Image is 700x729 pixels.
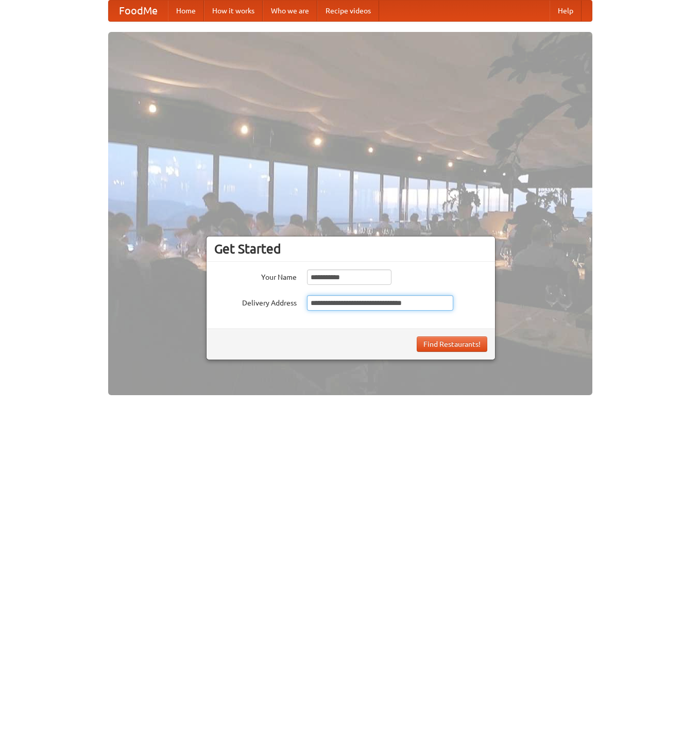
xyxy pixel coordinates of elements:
a: Who we are [263,1,317,21]
button: Find Restaurants! [417,336,487,352]
a: How it works [204,1,263,21]
a: Help [550,1,582,21]
a: Home [168,1,204,21]
label: Delivery Address [214,295,297,308]
a: FoodMe [109,1,168,21]
a: Recipe videos [317,1,379,21]
label: Your Name [214,269,297,282]
h3: Get Started [214,241,487,257]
